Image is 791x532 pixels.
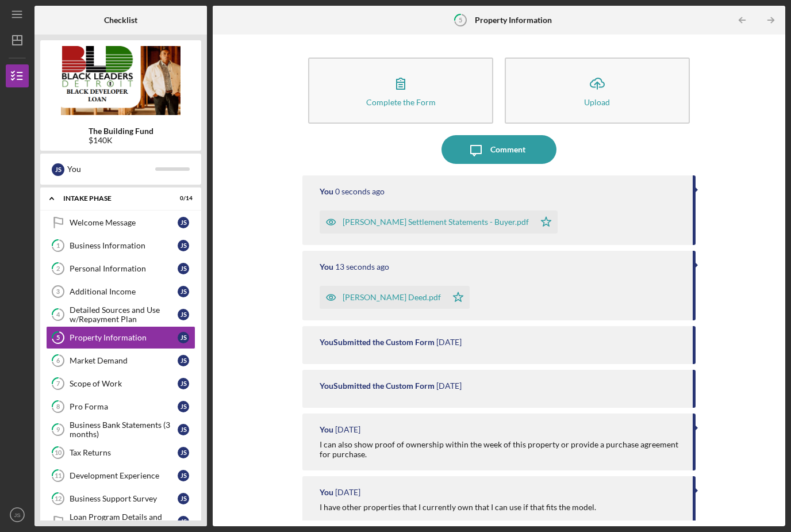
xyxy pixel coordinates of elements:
div: Market Demand [70,356,178,365]
time: 2025-08-09 19:25 [436,338,462,347]
div: Comment [490,135,525,164]
tspan: 8 [56,403,60,411]
div: $140K [89,136,153,145]
tspan: 7 [56,380,60,388]
div: Business Information [70,241,178,250]
div: I have other properties that I currently own that I can use if that fits the model. [320,503,596,512]
tspan: 2 [56,265,60,273]
div: Tax Returns [70,448,178,457]
div: You [320,425,333,434]
div: J S [178,217,189,228]
div: You Submitted the Custom Form [320,338,435,347]
div: Development Experience [70,471,178,480]
tspan: 10 [55,449,62,457]
button: Upload [505,58,690,124]
tspan: 12 [55,495,62,503]
div: J S [52,163,64,176]
a: 9Business Bank Statements (3 months)JS [46,418,195,441]
time: 2025-08-05 00:05 [335,488,360,497]
div: J S [178,447,189,458]
b: The Building Fund [89,127,153,136]
tspan: 3 [56,288,60,295]
div: Loan Program Details and Expectations [70,512,178,531]
a: 7Scope of WorkJS [46,372,195,395]
div: Additional Income [70,287,178,296]
tspan: 4 [56,311,60,319]
a: Welcome MessageJS [46,211,195,234]
div: [PERSON_NAME] Settlement Statements - Buyer.pdf [343,217,529,227]
div: 0 / 14 [172,195,193,202]
div: Property Information [70,333,178,342]
div: Complete the Form [366,98,436,106]
a: 3Additional IncomeJS [46,280,195,303]
div: [PERSON_NAME] Deed.pdf [343,293,441,302]
div: J S [178,240,189,251]
time: 2025-08-09 19:23 [436,381,462,391]
tspan: 5 [56,334,60,342]
div: J S [178,378,189,389]
div: J S [178,355,189,366]
div: J S [178,470,189,481]
div: J S [178,424,189,435]
a: 8Pro FormaJS [46,395,195,418]
a: 4Detailed Sources and Use w/Repayment PlanJS [46,303,195,326]
tspan: 1 [56,242,60,250]
div: You [320,488,333,497]
div: You [320,187,333,196]
div: I can also show proof of ownership within the week of this property or provide a purchase agreeme... [320,440,681,458]
div: Intake Phase [63,195,164,202]
img: Product logo [40,46,201,115]
div: J S [178,286,189,297]
a: 1Business InformationJS [46,234,195,257]
a: 5Property InformationJS [46,326,195,349]
div: You [320,262,333,271]
a: 6Market DemandJS [46,349,195,372]
div: Business Bank Statements (3 months) [70,420,178,439]
div: You Submitted the Custom Form [320,381,435,391]
a: 12Business Support SurveyJS [46,487,195,510]
button: Comment [441,135,556,164]
div: Pro Forma [70,402,178,411]
div: Welcome Message [70,218,178,227]
div: Personal Information [70,264,178,273]
tspan: 5 [459,16,462,24]
div: J S [178,401,189,412]
div: Scope of Work [70,379,178,388]
text: JS [14,512,20,518]
button: [PERSON_NAME] Settlement Statements - Buyer.pdf [320,210,558,234]
time: 2025-08-05 00:06 [335,425,360,434]
b: Property Information [475,16,552,25]
time: 2025-08-11 03:45 [335,187,385,196]
div: J S [178,309,189,320]
a: 2Personal InformationJS [46,257,195,280]
div: J S [178,516,189,527]
div: J S [178,332,189,343]
tspan: 11 [55,472,62,480]
tspan: 9 [56,426,60,434]
button: [PERSON_NAME] Deed.pdf [320,286,470,309]
div: Detailed Sources and Use w/Repayment Plan [70,305,178,324]
div: Upload [584,98,610,106]
div: J S [178,263,189,274]
a: 11Development ExperienceJS [46,464,195,487]
tspan: 6 [56,357,60,365]
b: Checklist [104,16,137,25]
time: 2025-08-11 03:45 [335,262,389,271]
a: 10Tax ReturnsJS [46,441,195,464]
div: J S [178,493,189,504]
div: You [67,159,155,179]
button: JS [6,503,29,526]
div: Business Support Survey [70,494,178,503]
button: Complete the Form [308,58,493,124]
